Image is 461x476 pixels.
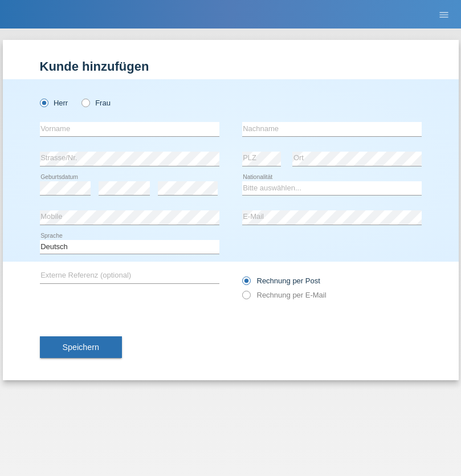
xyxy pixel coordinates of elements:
[40,99,47,106] input: Herr
[40,99,68,107] label: Herr
[242,291,327,299] label: Rechnung per E-Mail
[242,291,250,305] input: Rechnung per E-Mail
[81,99,89,106] input: Frau
[438,9,450,21] i: menu
[81,99,111,107] label: Frau
[40,59,422,74] h1: Kunde hinzufügen
[40,336,122,358] button: Speichern
[242,276,320,285] label: Rechnung per Post
[242,276,250,291] input: Rechnung per Post
[433,11,455,18] a: menu
[63,343,99,352] span: Speichern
